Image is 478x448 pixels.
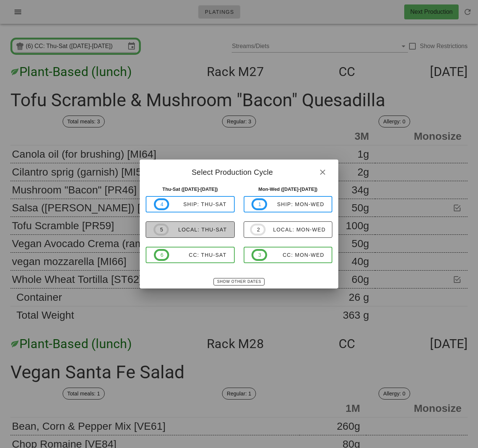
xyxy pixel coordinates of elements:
button: Show Other Dates [213,278,265,285]
div: ship: Thu-Sat [169,201,227,207]
span: 6 [160,251,163,259]
button: 2local: Mon-Wed [244,221,333,238]
div: ship: Mon-Wed [267,201,325,207]
div: local: Thu-Sat [169,227,227,233]
div: local: Mon-Wed [266,227,326,233]
button: 6CC: Thu-Sat [146,247,235,263]
button: 4ship: Thu-Sat [146,196,235,212]
button: 5local: Thu-Sat [146,221,235,238]
span: Show Other Dates [217,280,261,284]
span: 5 [160,225,163,234]
div: CC: Mon-Wed [267,252,325,258]
span: 4 [160,200,163,208]
span: 2 [256,225,259,234]
button: 3CC: Mon-Wed [244,247,333,263]
button: 1ship: Mon-Wed [244,196,333,212]
div: CC: Thu-Sat [169,252,227,258]
span: 1 [258,200,261,208]
strong: Thu-Sat ([DATE]-[DATE]) [162,186,218,192]
strong: Mon-Wed ([DATE]-[DATE]) [259,186,318,192]
span: 3 [258,251,261,259]
div: Select Production Cycle [140,160,338,183]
